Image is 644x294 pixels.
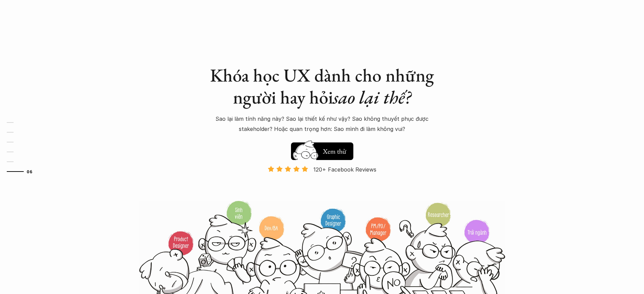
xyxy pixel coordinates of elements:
strong: 06 [27,169,32,174]
h1: Khóa học UX dành cho những người hay hỏi [204,64,441,108]
h5: Xem thử [323,146,346,156]
em: sao lại thế? [333,85,411,109]
p: Sao lại làm tính năng này? Sao lại thiết kế như vậy? Sao không thuyết phục được stakeholder? Hoặc... [204,114,441,134]
a: Xem thử [291,139,353,160]
a: 06 [7,167,39,176]
p: 120+ Facebook Reviews [313,164,376,175]
a: 120+ Facebook Reviews [262,165,382,200]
